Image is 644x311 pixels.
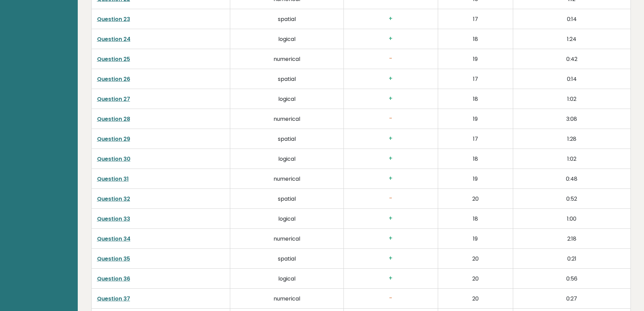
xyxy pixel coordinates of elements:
h3: + [349,95,432,102]
a: Question 23 [97,15,130,23]
a: Question 35 [97,255,130,263]
td: 18 [438,149,513,169]
a: Question 29 [97,135,130,143]
td: spatial [230,249,344,269]
td: 0:56 [513,269,630,289]
h3: + [349,15,432,22]
td: 0:14 [513,9,630,29]
a: Question 27 [97,95,130,103]
td: 1:02 [513,149,630,169]
td: 3:08 [513,109,630,129]
td: 19 [438,169,513,189]
td: 1:28 [513,129,630,149]
a: Question 34 [97,235,130,243]
a: Question 30 [97,155,130,163]
td: 19 [438,229,513,249]
td: 19 [438,49,513,69]
td: spatial [230,69,344,89]
td: 0:27 [513,289,630,309]
h3: + [349,175,432,182]
td: 2:18 [513,229,630,249]
h3: + [349,275,432,282]
td: 20 [438,289,513,309]
td: numerical [230,49,344,69]
td: numerical [230,229,344,249]
td: 1:02 [513,89,630,109]
td: 18 [438,89,513,109]
td: 0:52 [513,189,630,209]
h3: + [349,155,432,162]
h3: - [349,115,432,122]
h3: + [349,135,432,142]
h3: + [349,235,432,242]
td: logical [230,89,344,109]
a: Question 25 [97,55,130,63]
td: 17 [438,129,513,149]
td: 17 [438,9,513,29]
a: Question 36 [97,275,130,283]
h3: - [349,195,432,202]
a: Question 31 [97,175,129,183]
td: 19 [438,109,513,129]
td: spatial [230,129,344,149]
td: numerical [230,109,344,129]
td: spatial [230,189,344,209]
a: Question 24 [97,35,130,43]
a: Question 32 [97,195,130,203]
td: 1:24 [513,29,630,49]
td: 18 [438,29,513,49]
td: spatial [230,9,344,29]
a: Question 37 [97,295,130,303]
td: 0:14 [513,69,630,89]
h3: + [349,215,432,222]
td: 0:42 [513,49,630,69]
a: Question 33 [97,215,130,223]
h3: + [349,255,432,262]
td: 20 [438,249,513,269]
h3: - [349,295,432,302]
td: 17 [438,69,513,89]
td: 0:48 [513,169,630,189]
td: numerical [230,289,344,309]
h3: - [349,55,432,62]
td: 1:00 [513,209,630,229]
td: 20 [438,269,513,289]
td: logical [230,29,344,49]
h3: + [349,75,432,82]
a: Question 28 [97,115,130,123]
td: logical [230,209,344,229]
td: 18 [438,209,513,229]
h3: + [349,35,432,42]
td: 0:21 [513,249,630,269]
td: logical [230,269,344,289]
td: logical [230,149,344,169]
a: Question 26 [97,75,130,83]
td: numerical [230,169,344,189]
td: 20 [438,189,513,209]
